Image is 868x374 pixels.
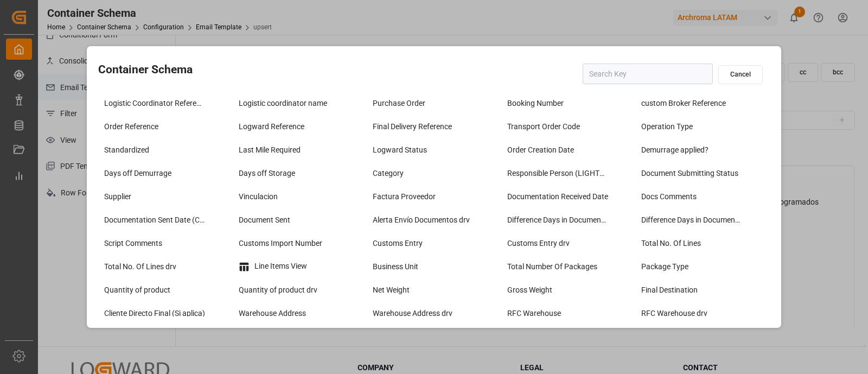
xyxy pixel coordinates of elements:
div: Customs Entry drv [504,234,611,252]
div: Quantity of product [101,281,208,299]
div: Booking Number [504,94,611,112]
div: Vinculacion [235,188,343,206]
div: Order Reference [101,118,208,136]
div: Quantity of product drv [235,281,343,299]
div: Package Type [638,258,745,276]
div: Customs Import Number [235,234,343,252]
div: RFC Warehouse [504,305,611,322]
div: Total Number Of Packages [504,258,611,276]
div: Document Sent [235,211,343,229]
div: Net Weight [369,281,477,299]
div: Logward Reference [235,118,343,136]
div: Business Unit [369,258,477,276]
div: Total No. Of Lines drv [101,258,208,276]
div: Line Items View [235,258,343,275]
div: Script Comments [101,234,208,252]
div: Order Creation Date [504,141,611,159]
div: Difference Days in Documentation [504,211,611,229]
div: Category [369,164,477,182]
div: Demurrage applied? [638,141,745,159]
div: RFC Warehouse drv [638,305,745,322]
div: Standardized [101,141,208,159]
div: Warehouse Address [235,305,343,322]
div: Cliente Directo Final (Si aplica) [101,305,208,322]
div: Gross Weight [504,281,611,299]
div: Responsible Person (LIGHTHOUSE) [504,164,611,182]
div: Customs Entry [369,234,477,252]
div: Days off Storage [235,164,343,182]
div: Logistic coordinator name [235,94,343,112]
div: Document Submitting Status [638,164,745,182]
div: Transport Order Code [504,118,611,136]
div: Logward Status [369,141,477,159]
input: Search Key [583,64,713,84]
div: Final Delivery Reference [369,118,477,136]
div: Final Destination [638,281,745,299]
div: Logistic Coordinator Reference Number [101,94,208,112]
button: Cancel [718,65,763,84]
div: Total No. Of Lines [638,234,745,252]
div: Last Mile Required [235,141,343,159]
div: custom Broker Reference [638,94,745,112]
div: Factura Proveedor [369,188,477,206]
div: Purchase Order [369,94,477,112]
div: Alerta Envío Documentos drv [369,211,477,229]
div: Docs Comments [638,188,745,206]
div: Difference Days in Documentation drv [638,211,745,229]
div: Supplier [101,188,208,206]
div: Documentation Sent Date (CB) [101,211,208,229]
div: Documentation Received Date [504,188,611,206]
div: Warehouse Address drv [369,305,477,322]
div: Operation Type [638,118,745,136]
h2: Container Schema [98,61,434,88]
div: Days off Demurrage [101,164,208,182]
